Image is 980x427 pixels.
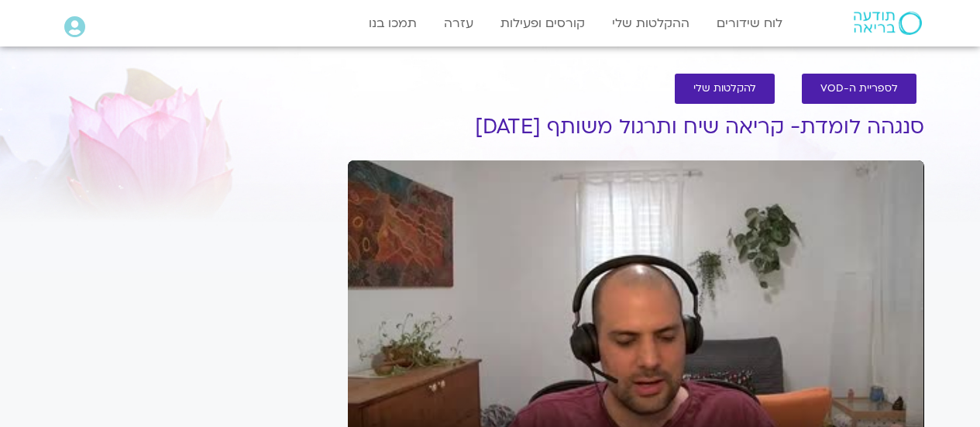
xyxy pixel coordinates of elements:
[361,9,425,38] a: תמכו בנו
[675,74,775,104] a: להקלטות שלי
[709,9,790,38] a: לוח שידורים
[604,9,697,38] a: ההקלטות שלי
[854,12,922,35] img: תודעה בריאה
[436,9,481,38] a: עזרה
[493,9,593,38] a: קורסים ופעילות
[820,83,898,95] span: לספריית ה-VOD
[693,83,756,95] span: להקלטות שלי
[348,115,924,139] h1: סנגהה לומדת- קריאה שיח ותרגול משותף [DATE]
[802,74,916,104] a: לספריית ה-VOD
